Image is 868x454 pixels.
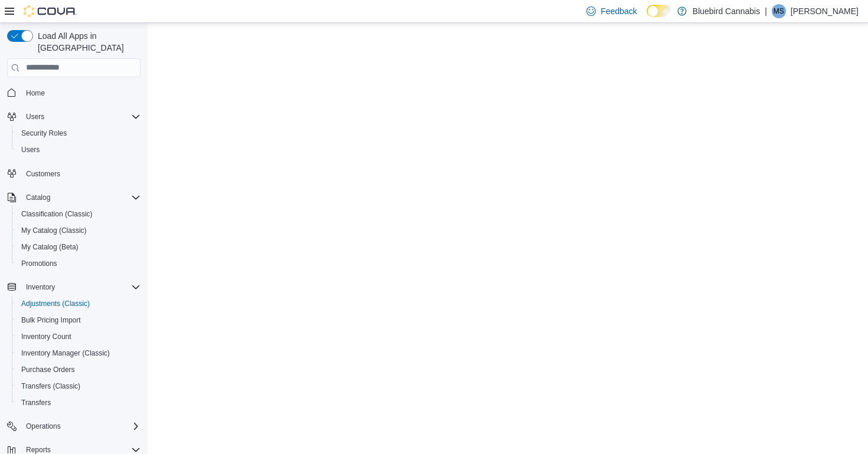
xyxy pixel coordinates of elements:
span: Promotions [17,256,141,271]
span: My Catalog (Beta) [21,242,79,252]
img: Cova [24,5,77,17]
button: Inventory [2,279,145,295]
span: Home [21,85,141,100]
p: [PERSON_NAME] [791,4,859,18]
a: Promotions [17,256,62,271]
span: Inventory Count [21,332,71,341]
span: Users [21,145,40,154]
span: Users [26,112,44,121]
span: Feedback [601,5,637,17]
span: Catalog [26,193,50,202]
button: Catalog [21,190,55,205]
button: Home [2,84,145,101]
a: Home [21,86,50,100]
button: My Catalog (Classic) [12,222,145,239]
button: Operations [21,419,66,433]
button: Inventory Count [12,328,145,345]
span: Customers [26,169,60,179]
button: Bulk Pricing Import [12,312,145,328]
button: Operations [2,418,145,435]
span: MS [774,4,784,18]
span: Catalog [21,190,141,205]
a: My Catalog (Beta) [17,240,83,254]
span: Bulk Pricing Import [21,315,81,325]
span: Inventory Manager (Classic) [17,346,141,360]
span: Adjustments (Classic) [21,299,90,308]
span: My Catalog (Classic) [17,223,141,238]
button: Adjustments (Classic) [12,295,145,312]
span: Adjustments (Classic) [17,297,141,311]
span: Security Roles [17,126,141,140]
a: Transfers (Classic) [17,379,85,393]
button: Catalog [2,189,145,206]
a: Transfers [17,396,56,410]
button: Purchase Orders [12,361,145,378]
a: My Catalog (Classic) [17,223,92,238]
input: Dark Mode [647,5,671,17]
span: Inventory [26,282,55,292]
button: Users [2,108,145,125]
span: Classification (Classic) [17,207,141,221]
a: Adjustments (Classic) [17,297,94,311]
button: Promotions [12,255,145,272]
button: Users [12,142,145,158]
a: Inventory Count [17,330,76,344]
span: Users [21,110,141,124]
span: Purchase Orders [21,365,75,374]
button: Transfers [12,394,145,411]
a: Purchase Orders [17,363,80,377]
span: Transfers (Classic) [21,381,80,391]
button: Inventory Manager (Classic) [12,345,145,361]
span: Customers [21,166,141,181]
button: Transfers (Classic) [12,378,145,394]
button: Customers [2,165,145,182]
span: Bulk Pricing Import [17,313,141,327]
p: | [765,4,767,18]
button: Classification (Classic) [12,206,145,222]
span: Classification (Classic) [21,209,93,219]
p: Bluebird Cannabis [693,4,760,18]
span: Load All Apps in [GEOGRAPHIC_DATA] [33,30,141,54]
span: Users [17,143,141,157]
span: Transfers [21,398,51,407]
span: Inventory Manager (Classic) [21,348,110,358]
span: Promotions [21,259,57,268]
span: My Catalog (Classic) [21,226,87,235]
span: Transfers [17,396,141,410]
button: Security Roles [12,125,145,142]
button: My Catalog (Beta) [12,239,145,255]
span: Operations [26,422,61,431]
a: Security Roles [17,126,71,140]
a: Classification (Classic) [17,207,97,221]
span: Inventory [21,280,141,294]
span: My Catalog (Beta) [17,240,141,254]
span: Inventory Count [17,330,141,344]
span: Home [26,88,45,98]
span: Security Roles [21,129,67,138]
a: Users [17,143,44,157]
button: Users [21,110,49,124]
div: Matt Sicoli [772,4,786,18]
a: Customers [21,167,65,181]
button: Inventory [21,280,60,294]
span: Operations [21,419,141,433]
a: Bulk Pricing Import [17,313,86,327]
span: Purchase Orders [17,363,141,377]
a: Inventory Manager (Classic) [17,346,115,360]
span: Transfers (Classic) [17,379,141,393]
